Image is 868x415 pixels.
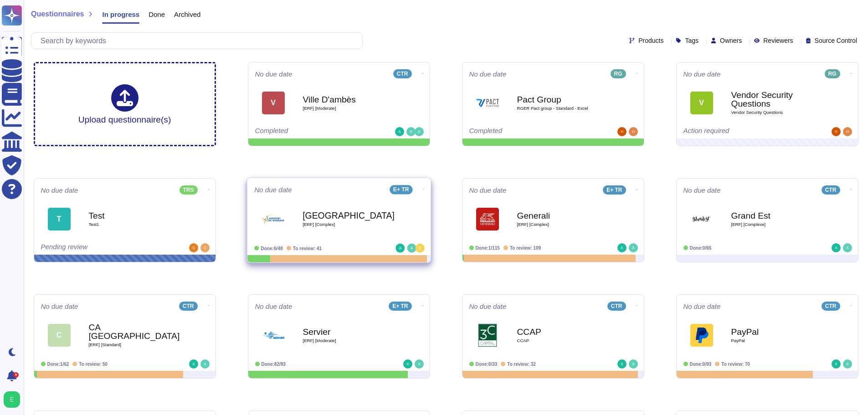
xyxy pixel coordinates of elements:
b: CA [GEOGRAPHIC_DATA] [89,323,180,340]
b: Ville D'ambès [303,95,394,104]
div: RG [611,69,626,78]
img: user [200,243,210,252]
img: user [4,391,20,408]
div: CTR [179,302,198,311]
img: user [406,127,416,136]
img: Logo [690,324,713,347]
span: In progress [102,11,139,18]
b: Test [89,211,180,220]
span: To review: 70 [721,362,750,367]
img: user [395,244,405,253]
span: Vendor Security Questions [731,110,822,115]
img: user [395,127,404,136]
div: TRS [180,185,198,195]
div: CTR [822,302,840,311]
span: CCAP [517,338,608,343]
span: Reviewers [763,37,793,44]
span: To review: 41 [293,246,321,251]
b: Generali [517,211,608,220]
b: Servier [303,328,394,336]
img: Logo [261,207,284,231]
img: Logo [476,208,499,231]
span: Done: 1/115 [476,246,500,251]
img: user [617,127,627,136]
span: Source Control [815,37,857,44]
div: RG [825,69,840,78]
span: No due date [469,303,507,310]
div: Completed [469,127,581,136]
div: E+ TR [389,185,412,194]
span: No due date [683,71,721,77]
img: user [843,243,852,252]
div: T [48,208,71,231]
span: Owners [720,37,742,44]
span: No due date [41,303,78,310]
img: user [189,359,198,369]
div: E+ TR [389,302,411,311]
div: Pending review [41,243,153,252]
span: [ERF] [Complexe] [731,222,822,227]
span: Products [638,37,663,44]
span: [ERF] [Moderate] [303,106,394,111]
span: [ERF] [Complex] [303,222,395,227]
div: CTR [393,69,412,78]
img: user [832,127,841,136]
div: C [48,324,71,347]
span: Test1 [89,222,180,227]
img: user [629,359,638,369]
span: Done: 6/48 [261,246,282,251]
img: user [832,243,841,252]
img: user [629,127,638,136]
b: Vendor Security Questions [731,91,822,108]
span: Questionnaires [31,10,84,18]
span: No due date [41,187,78,194]
span: PayPal [731,338,822,343]
div: 9 [13,372,19,378]
span: To review: 50 [79,362,108,367]
img: user [617,243,627,252]
b: Grand Est [731,211,822,220]
img: user [415,127,424,136]
div: V [262,92,285,114]
div: E+ TR [603,185,626,195]
img: user [407,244,416,253]
img: user [403,359,412,369]
img: Logo [262,324,285,347]
span: Done [149,11,165,18]
div: V [690,92,713,114]
b: PayPal [731,328,822,336]
b: Pact Group [517,95,608,104]
span: Archived [174,11,200,18]
img: Logo [690,208,713,231]
span: To review: 32 [507,362,536,367]
span: Done: 0/33 [476,362,498,367]
span: Done: 0/65 [690,246,712,251]
input: Search by keywords [36,33,362,49]
img: user [843,127,852,136]
span: No due date [683,303,721,310]
span: [ERF] [Complex] [517,222,608,227]
span: No due date [255,303,293,310]
img: user [200,359,210,369]
img: user [617,359,627,369]
img: Logo [476,92,499,114]
span: [ERF] [Standard] [89,343,180,347]
img: user [832,359,841,369]
span: No due date [254,186,292,193]
div: Action required [683,127,795,136]
span: Done: 1/62 [47,362,69,367]
span: No due date [255,71,293,77]
img: user [189,243,198,252]
span: [ERF] [Moderate] [303,338,394,343]
span: Done: 0/93 [690,362,712,367]
b: [GEOGRAPHIC_DATA] [303,211,395,220]
div: CTR [607,302,626,311]
img: user [629,243,638,252]
img: Logo [476,324,499,347]
img: user [843,359,852,369]
span: To review: 109 [510,246,541,251]
span: No due date [683,187,721,194]
img: user [415,244,424,253]
button: user [2,389,26,410]
span: RGER Pact group - Standard - Excel [517,106,608,111]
